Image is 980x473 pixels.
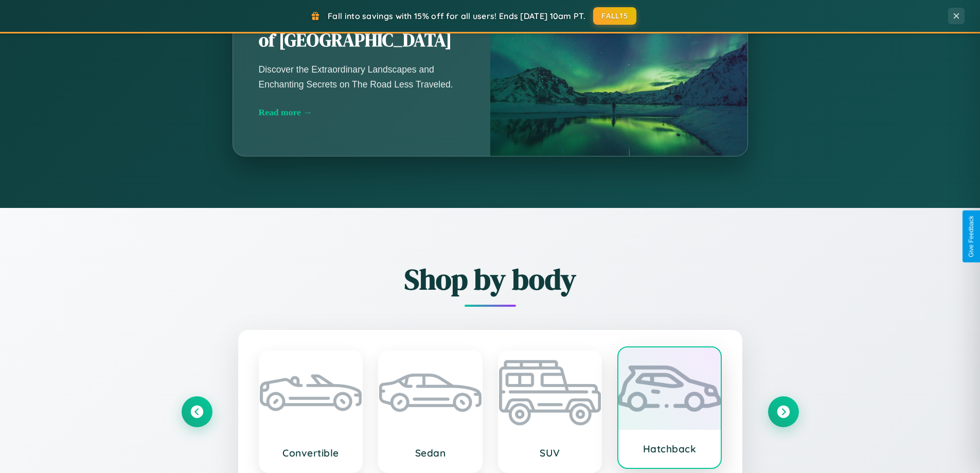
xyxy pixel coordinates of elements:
button: FALL15 [593,7,636,25]
p: Discover the Extraordinary Landscapes and Enchanting Secrets on The Road Less Traveled. [259,62,465,91]
h3: Convertible [270,447,352,459]
span: Fall into savings with 15% off for all users! Ends [DATE] 10am PT. [328,11,585,21]
h3: SUV [509,447,591,459]
div: Read more → [259,107,465,118]
h2: Shop by body [182,259,799,299]
h3: Sedan [389,447,471,459]
h2: Unearthing the Mystique of [GEOGRAPHIC_DATA] [259,5,465,52]
h3: Hatchback [629,443,710,455]
div: Give Feedback [968,216,975,257]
